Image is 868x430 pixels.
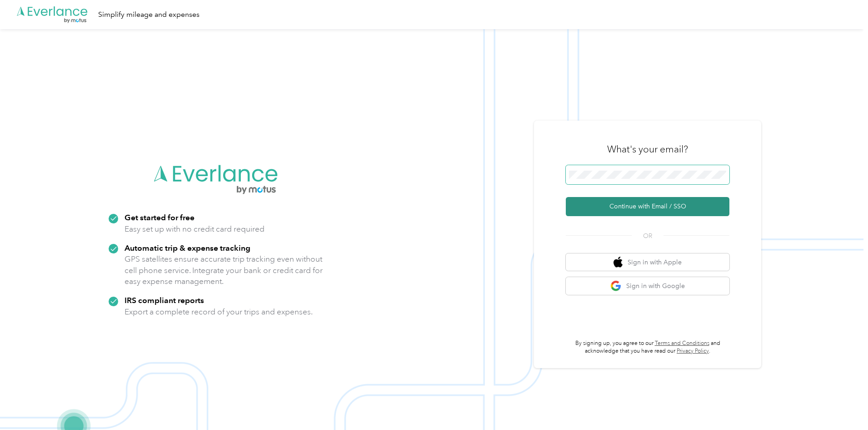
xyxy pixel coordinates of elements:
[655,340,709,347] a: Terms and Conditions
[677,348,709,354] a: Privacy Policy
[98,9,200,20] div: Simplify mileage and expenses
[125,295,204,305] strong: IRS compliant reports
[566,197,729,216] button: Continue with Email / SSO
[607,143,688,156] h3: What's your email?
[566,339,729,355] p: By signing up, you agree to our and acknowledge that you have read our .
[566,253,729,271] button: apple logoSign in with Apple
[614,257,623,268] img: apple logo
[566,277,729,295] button: google logoSign in with Google
[125,212,195,222] strong: Get started for free
[125,253,323,287] p: GPS satellites ensure accurate trip tracking even without cell phone service. Integrate your bank...
[610,280,622,292] img: google logo
[125,223,264,235] p: Easy set up with no credit card required
[125,243,250,253] strong: Automatic trip & expense tracking
[632,231,663,241] span: OR
[125,306,313,318] p: Export a complete record of your trips and expenses.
